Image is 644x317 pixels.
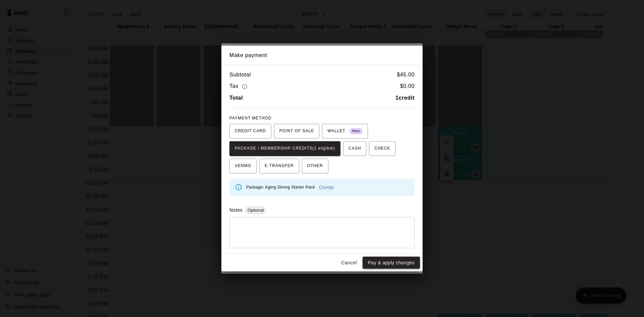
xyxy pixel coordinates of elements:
span: WALLET [327,126,363,137]
span: New [350,127,363,136]
span: PAYMENT METHOD [229,116,271,120]
b: 1 credit [395,95,415,101]
button: Cancel [338,257,360,269]
button: VENMO [229,159,257,173]
h6: $ 45.00 [397,70,415,79]
span: VENMO [235,161,251,171]
span: CHECK [374,143,390,154]
button: WALLET New [322,124,368,139]
h6: Subtotal [229,70,251,79]
a: Change [319,185,334,190]
button: E-TRANSFER [259,159,299,173]
h2: Make payment [221,46,423,65]
button: CASH [343,141,366,156]
button: CHECK [369,141,395,156]
span: PACKAGE / MEMBERSHIP CREDITS (1 eligible) [235,143,335,154]
button: CREDIT CARD [229,124,271,139]
button: OTHER [302,159,328,173]
h6: Tax [229,82,249,91]
label: Notes [229,207,243,213]
b: Total [229,95,243,101]
button: POINT OF SALE [274,124,319,139]
span: CASH [348,143,361,154]
h6: $ 0.00 [400,82,415,91]
span: Optional [245,208,266,213]
button: PACKAGE / MEMBERSHIP CREDITS(1 eligible) [229,141,340,156]
button: Pay & apply changes [363,257,420,269]
span: Package: Aging Strong Starter Pack [246,185,334,190]
span: E-TRANSFER [265,161,294,171]
span: OTHER [307,161,323,171]
span: CREDIT CARD [235,126,266,137]
span: POINT OF SALE [279,126,314,137]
